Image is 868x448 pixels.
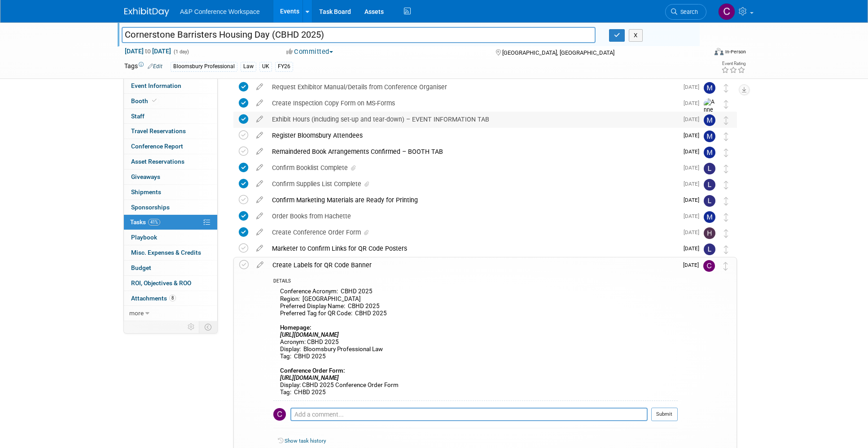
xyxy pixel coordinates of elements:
div: UK [259,62,272,71]
a: Budget [124,261,217,275]
img: ExhibitDay [124,8,169,17]
span: Asset Reservations [131,158,184,165]
span: more [129,309,144,317]
div: Conference Acronym: CBHD 2025 Region: [GEOGRAPHIC_DATA] Preferred Display Name: CBHD 2025 Preferr... [273,286,678,400]
img: Louise Morgan [704,163,715,174]
span: [DATE] [684,116,704,122]
a: edit [252,99,267,107]
span: [DATE] [684,148,704,155]
img: Christine Ritchlin [718,3,735,20]
a: Staff [124,109,217,124]
img: Christine Ritchlin [273,408,286,421]
a: edit [252,228,267,236]
a: edit [252,131,267,139]
span: [DATE] [684,100,704,106]
div: In-Person [725,48,746,55]
span: Travel Reservations [131,127,186,135]
a: Shipments [124,185,217,200]
span: to [144,48,152,55]
span: Search [677,9,698,15]
a: Booth [124,94,217,109]
span: A&P Conference Workspace [180,8,260,15]
td: Toggle Event Tabs [199,321,218,333]
span: (1 day) [173,49,189,55]
a: Giveaways [124,170,217,184]
span: Event Information [131,82,181,89]
span: Giveaways [131,173,160,180]
a: edit [252,212,267,220]
a: edit [252,180,267,188]
a: more [124,306,217,321]
div: Confirm Marketing Materials are Ready for Printing [267,192,678,208]
i: [URL][DOMAIN_NAME] [280,374,339,381]
button: Submit [651,408,678,421]
a: Sponsorships [124,200,217,215]
span: Shipments [131,188,161,196]
i: Move task [724,197,728,205]
i: Move task [724,84,728,92]
i: Move task [723,262,728,270]
div: Remaindered Book Arrangements Confirmed – BOOTH TAB [267,144,678,159]
img: Louise Morgan [704,244,715,255]
button: Committed [283,47,337,57]
span: [DATE] [684,84,704,90]
i: Move task [724,213,728,222]
div: FY26 [275,62,293,71]
span: [DATE] [684,213,704,219]
span: Tasks [130,218,160,226]
img: Louise Morgan [704,179,715,191]
div: Create Labels for QR Code Banner [268,257,678,273]
div: Confirm Booklist Complete [267,160,678,175]
span: Booth [131,97,158,104]
i: Move task [724,229,728,238]
i: Move task [724,165,728,173]
img: Matt Hambridge [704,82,715,94]
span: Attachments [131,295,176,302]
td: Tags [124,61,162,72]
a: edit [252,115,267,123]
button: X [629,29,643,42]
span: 41% [148,219,160,226]
a: Tasks41% [124,215,217,230]
div: Create Inspection Copy Form on MS-Forms [267,96,678,111]
span: Staff [131,113,145,120]
a: edit [252,164,267,172]
div: Register Bloomsbury Attendees [267,128,678,143]
div: Marketer to Confirm Links for QR Code Posters [267,241,678,256]
a: Misc. Expenses & Credits [124,245,217,260]
img: Matt Hambridge [704,211,715,223]
span: ROI, Objectives & ROO [131,279,191,287]
img: Hannah Siegel [704,227,715,239]
a: edit [252,244,267,252]
td: Personalize Event Tab Strip [184,321,199,333]
i: Move task [724,116,728,125]
span: Conference Report [131,143,183,150]
span: [DATE] [683,262,703,268]
img: Christine Ritchlin [703,260,715,272]
div: Confirm Supplies List Complete [267,176,678,191]
i: Move task [724,132,728,141]
span: Playbook [131,234,157,241]
img: Louise Morgan [704,195,715,207]
a: Attachments8 [124,291,217,306]
span: [DATE] [684,197,704,203]
a: Event Information [124,78,217,93]
span: [DATE] [684,165,704,171]
i: Move task [724,100,728,109]
div: Event Rating [721,61,745,66]
a: Playbook [124,230,217,245]
img: Matt Hambridge [704,130,715,142]
a: edit [252,148,267,156]
span: Misc. Expenses & Credits [131,249,201,256]
a: ROI, Objectives & ROO [124,276,217,291]
span: 8 [169,295,176,301]
i: Move task [724,245,728,254]
span: Budget [131,264,151,271]
img: Matt Hambridge [704,147,715,158]
i: Move task [724,148,728,157]
span: [DATE] [DATE] [124,47,171,55]
span: [GEOGRAPHIC_DATA], [GEOGRAPHIC_DATA] [502,49,614,56]
a: edit [252,196,267,204]
span: Sponsorships [131,204,170,211]
div: Order Books from Hachette [267,209,678,224]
